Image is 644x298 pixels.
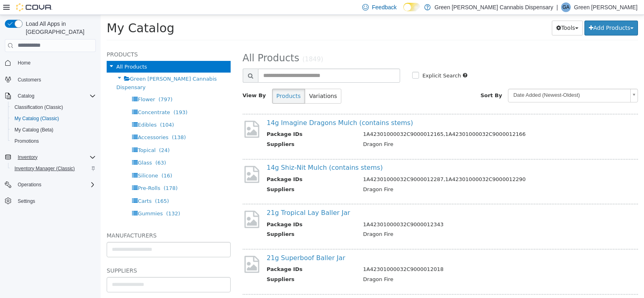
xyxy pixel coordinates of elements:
[8,163,99,174] button: Inventory Manager (Classic)
[561,2,571,12] div: Green Akers
[142,38,199,49] span: All Products
[166,194,250,202] a: 21g Tropical Lay Baller Jar
[14,115,59,122] span: My Catalog (Classic)
[408,74,526,87] span: Date Added (Newest-Oldest)
[556,2,558,12] p: |
[166,160,257,171] th: Package IDs
[59,107,73,113] span: (104)
[166,250,257,260] th: Package IDs
[380,77,402,83] span: Sort By
[2,90,99,102] button: Catalog
[8,124,99,135] button: My Catalog (Beta)
[2,179,99,190] button: Operations
[256,206,528,216] td: 1A42301000032C9000012343
[8,113,99,124] button: My Catalog (Classic)
[11,164,78,173] a: Inventory Manager (Classic)
[171,74,204,89] button: Products
[37,119,68,125] span: Accessories
[37,94,69,100] span: Concentrate
[6,216,130,225] h5: Manufacturers
[14,58,34,68] a: Home
[484,6,537,21] button: Add Products
[37,81,54,88] span: Flower
[14,75,44,85] a: Customers
[18,198,35,204] span: Settings
[2,152,99,163] button: Inventory
[166,104,313,112] a: 14g Imagine Dragons Mulch (contains stems)
[71,119,85,125] span: (138)
[18,93,34,99] span: Catalog
[6,6,74,20] span: My Catalog
[14,138,39,144] span: Promotions
[407,74,537,88] a: Date Added (Newest-Oldest)
[256,115,528,125] td: 1A42301000032C9000012165,1A42301000032C9000012166
[6,251,130,260] h5: Suppliers
[11,114,96,123] span: My Catalog (Classic)
[256,250,528,260] td: 1A42301000032C9000012018
[2,73,99,85] button: Customers
[142,77,165,83] span: View By
[14,165,75,172] span: Inventory Manager (Classic)
[2,57,99,69] button: Home
[61,158,72,164] span: (16)
[5,54,96,228] nav: Complex example
[166,171,257,181] th: Suppliers
[166,260,257,271] th: Suppliers
[14,152,41,162] button: Inventory
[142,104,160,124] img: missing-image.png
[256,260,528,271] td: Dragon Fire
[16,49,46,55] span: All Products
[8,135,99,147] button: Promotions
[16,3,52,11] img: Cova
[14,196,38,206] a: Settings
[11,125,96,135] span: My Catalog (Beta)
[166,206,257,216] th: Package IDs
[14,91,37,101] button: Catalog
[63,170,77,176] span: (178)
[58,132,69,138] span: (24)
[11,136,42,146] a: Promotions
[66,196,80,202] span: (132)
[14,152,96,162] span: Inventory
[18,60,31,66] span: Home
[256,215,528,225] td: Dragon Fire
[403,3,420,11] input: Dark Mode
[166,215,257,225] th: Suppliers
[14,127,54,133] span: My Catalog (Beta)
[142,150,160,169] img: missing-image.png
[142,240,160,259] img: missing-image.png
[11,102,96,112] span: Classification (Classic)
[6,35,130,44] h5: Products
[8,102,99,113] button: Classification (Classic)
[11,114,62,123] a: My Catalog (Classic)
[320,57,360,65] label: Explicit Search
[14,180,96,190] span: Operations
[166,125,257,135] th: Suppliers
[562,2,569,12] span: GA
[14,104,63,110] span: Classification (Classic)
[58,81,72,88] span: (797)
[23,20,96,36] span: Load All Apps in [GEOGRAPHIC_DATA]
[11,102,66,112] a: Classification (Classic)
[14,58,96,68] span: Home
[166,149,282,156] a: 14g Shiz-Nit Mulch (contains stems)
[37,158,57,164] span: Silicone
[11,164,96,173] span: Inventory Manager (Classic)
[54,183,68,189] span: (165)
[16,61,116,75] span: Green [PERSON_NAME] Cannabis Dispensary
[204,74,241,89] button: Variations
[37,132,55,138] span: Topical
[14,74,96,84] span: Customers
[37,107,56,113] span: Edibles
[11,136,96,146] span: Promotions
[37,196,62,202] span: Gummies
[14,91,96,101] span: Catalog
[14,196,96,206] span: Settings
[18,181,41,188] span: Operations
[142,194,160,214] img: missing-image.png
[55,145,66,151] span: (63)
[37,170,60,176] span: Pre-Rolls
[73,94,87,100] span: (193)
[451,6,482,21] button: Tools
